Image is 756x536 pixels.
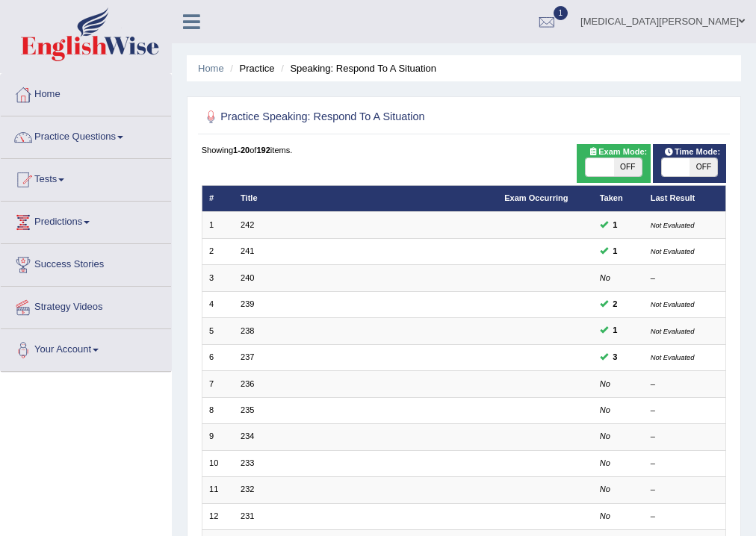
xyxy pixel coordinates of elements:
[651,405,719,417] div: –
[651,247,695,255] small: Not Evaluated
[202,477,234,503] td: 11
[600,511,610,520] em: No
[234,185,498,211] th: Title
[241,352,254,361] a: 237
[583,146,652,159] span: Exam Mode:
[651,300,695,308] small: Not Evaluated
[202,291,234,317] td: 4
[202,238,234,264] td: 2
[600,379,610,388] em: No
[608,324,622,337] span: You can still take this question
[1,244,171,281] a: Success Stories
[241,405,254,414] a: 235
[241,299,254,308] a: 239
[241,326,254,335] a: 238
[651,327,695,335] small: Not Evaluated
[651,353,695,361] small: Not Evaluated
[202,107,527,127] h2: Practice Speaking: Respond To A Situation
[600,273,610,282] em: No
[241,273,254,282] a: 240
[202,424,234,450] td: 9
[202,503,234,529] td: 12
[202,265,234,291] td: 3
[600,405,610,414] em: No
[202,144,727,156] div: Showing of items.
[614,158,642,176] span: OFF
[202,318,234,344] td: 5
[202,371,234,397] td: 7
[226,61,274,75] li: Practice
[241,484,254,493] a: 232
[202,397,234,423] td: 8
[241,431,254,440] a: 234
[608,219,622,232] span: You can still take this question
[1,74,171,111] a: Home
[241,246,254,255] a: 241
[198,63,224,74] a: Home
[241,458,254,467] a: 233
[1,159,171,196] a: Tests
[608,245,622,258] span: You can still take this question
[241,379,254,388] a: 236
[643,185,726,211] th: Last Result
[277,61,436,75] li: Speaking: Respond To A Situation
[202,212,234,238] td: 1
[608,351,622,364] span: You can still take this question
[1,202,171,239] a: Predictions
[608,298,622,311] span: You can still take this question
[651,378,719,390] div: –
[202,450,234,476] td: 10
[600,458,610,467] em: No
[659,146,725,159] span: Time Mode:
[592,185,643,211] th: Taken
[1,287,171,324] a: Strategy Videos
[651,458,719,470] div: –
[504,193,568,202] a: Exam Occurring
[690,158,717,176] span: OFF
[651,431,719,443] div: –
[651,221,695,229] small: Not Evaluated
[651,484,719,496] div: –
[202,344,234,370] td: 6
[600,431,610,440] em: No
[241,220,254,229] a: 242
[256,146,270,155] b: 192
[554,6,568,20] span: 1
[1,329,171,367] a: Your Account
[651,272,719,284] div: –
[577,144,650,183] div: Show exams occurring in exams
[651,511,719,523] div: –
[202,185,234,211] th: #
[241,511,254,520] a: 231
[1,116,171,154] a: Practice Questions
[600,484,610,493] em: No
[233,146,250,155] b: 1-20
